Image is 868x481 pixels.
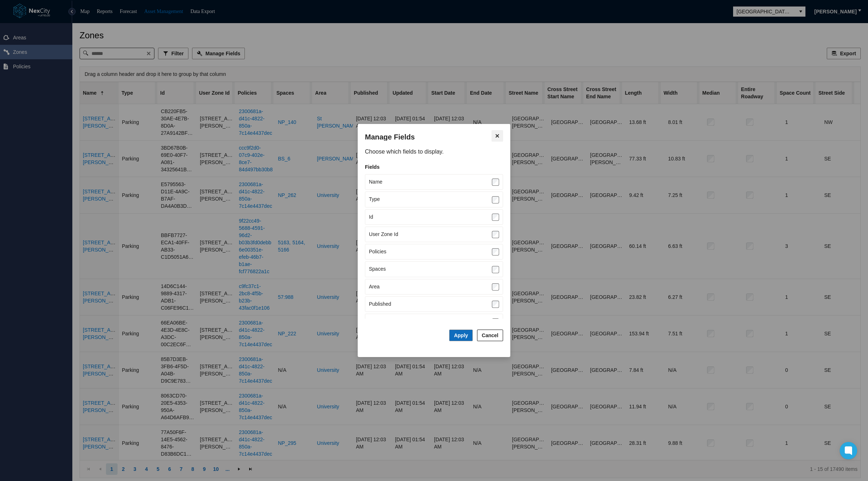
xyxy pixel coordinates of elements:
[369,265,386,273] div: Spaces
[454,332,468,338] span: Apply
[369,300,391,308] div: Published
[369,283,380,291] div: Area
[365,148,503,156] div: Choose which fields to display.
[369,196,380,203] div: Type
[369,318,388,325] div: Updated
[369,231,398,238] div: User Zone Id
[369,178,382,186] div: Name
[492,130,503,142] button: Close
[477,330,503,341] button: Cancel
[482,332,498,339] span: Cancel
[365,163,503,171] div: Fields
[365,131,492,141] span: Manage Fields
[449,330,473,341] button: Apply
[369,248,386,255] div: Policies
[369,213,373,221] div: Id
